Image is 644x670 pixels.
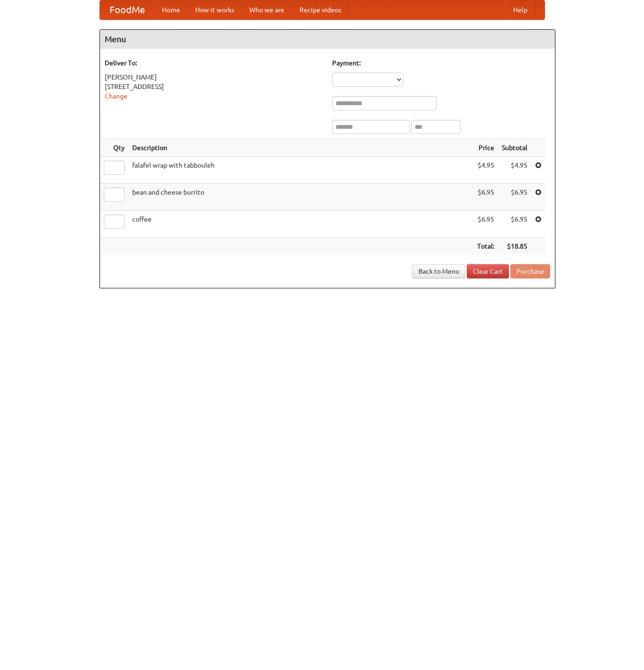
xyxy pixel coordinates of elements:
[467,264,509,278] a: Clear Cart
[105,72,323,82] div: [PERSON_NAME]
[154,0,188,19] a: Home
[473,238,498,255] th: Total:
[100,30,555,49] h4: Menu
[128,211,473,238] td: coffee
[473,184,498,211] td: $6.95
[188,0,242,19] a: How it works
[128,184,473,211] td: bean and cheese burrito
[128,157,473,184] td: falafel wrap with tabbouleh
[498,238,531,255] th: $18.85
[498,184,531,211] td: $6.95
[242,0,292,19] a: Who we are
[473,211,498,238] td: $6.95
[412,264,465,278] a: Back to Menu
[506,0,535,19] a: Help
[473,157,498,184] td: $4.95
[498,211,531,238] td: $6.95
[473,139,498,157] th: Price
[100,139,128,157] th: Qty
[105,92,127,100] a: Change
[498,157,531,184] td: $4.95
[100,0,154,19] a: FoodMe
[105,58,323,68] h5: Deliver To:
[510,264,550,278] button: Purchase
[332,58,550,68] h5: Payment:
[128,139,473,157] th: Description
[292,0,349,19] a: Recipe videos
[498,139,531,157] th: Subtotal
[105,82,323,91] div: [STREET_ADDRESS]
